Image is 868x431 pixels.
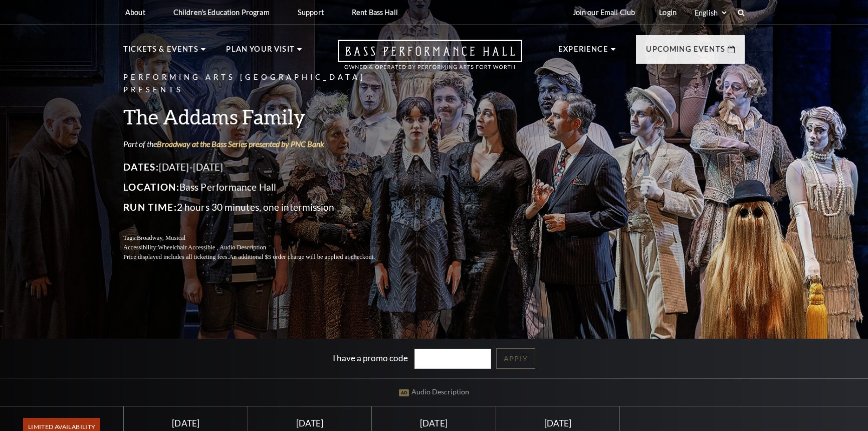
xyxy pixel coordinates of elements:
[123,71,399,96] p: Performing Arts [GEOGRAPHIC_DATA] Presents
[123,252,399,262] p: Price displayed includes all ticketing fees.
[157,139,324,149] a: Broadway at the Bass Series presented by PNC Bank
[508,418,607,428] div: [DATE]
[125,8,145,17] p: About
[123,138,399,150] p: Part of the
[123,159,399,175] p: [DATE]-[DATE]
[123,161,159,173] span: Dates:
[123,243,399,252] p: Accessibility:
[384,418,484,428] div: [DATE]
[260,418,360,428] div: [DATE]
[123,43,198,61] p: Tickets & Events
[229,253,375,260] span: An additional $5 order charge will be applied at checkout.
[123,181,179,193] span: Location:
[137,234,185,241] span: Broadway, Musical
[136,418,236,428] div: [DATE]
[333,352,408,363] label: I have a promo code
[693,8,728,18] select: Select:
[123,104,399,129] h3: The Addams Family
[123,179,399,195] p: Bass Performance Hall
[123,233,399,243] p: Tags:
[226,43,295,61] p: Plan Your Visit
[298,8,324,17] p: Support
[123,199,399,215] p: 2 hours 30 minutes, one intermission
[558,43,608,61] p: Experience
[173,8,270,17] p: Children's Education Program
[352,8,398,17] p: Rent Bass Hall
[646,43,725,61] p: Upcoming Events
[123,201,177,213] span: Run Time:
[158,244,266,251] span: Wheelchair Accessible , Audio Description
